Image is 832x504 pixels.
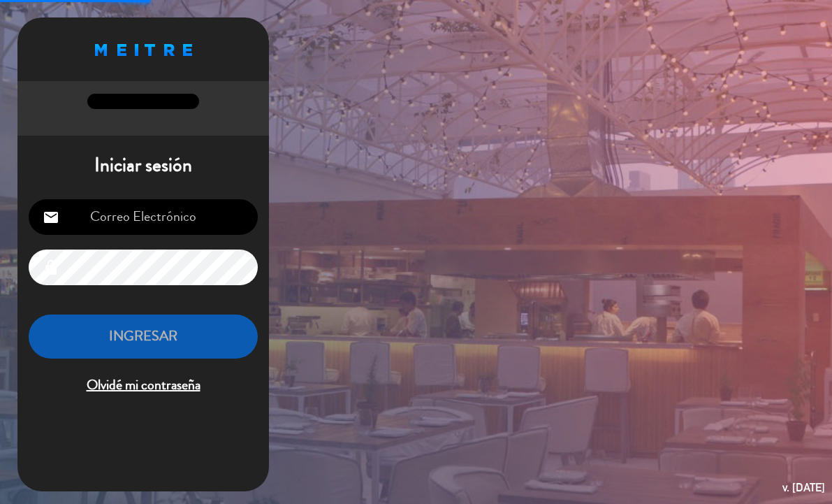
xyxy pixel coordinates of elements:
[43,259,59,276] i: lock
[17,154,269,178] h1: Iniciar sesión
[29,199,258,235] input: Correo Electrónico
[29,374,258,397] span: Olvidé mi contraseña
[95,44,192,56] img: MEITRE
[43,209,59,226] i: email
[782,478,825,497] div: v. [DATE]
[29,315,258,359] button: INGRESAR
